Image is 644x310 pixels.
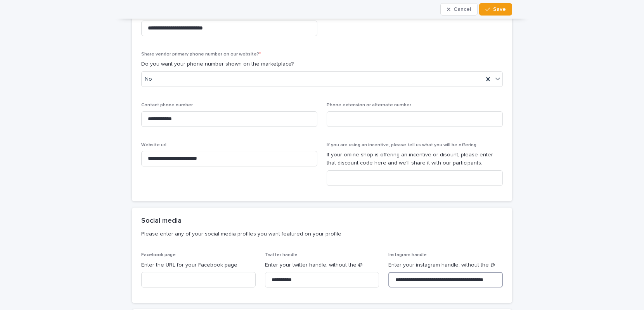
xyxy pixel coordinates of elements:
[265,253,298,257] span: Twitter handle
[141,143,166,147] span: Website url
[388,261,503,269] p: Enter your instagram handle, without the @
[440,3,478,16] button: Cancel
[141,261,256,269] p: Enter the URL for your Facebook page
[145,75,152,83] span: No
[141,103,193,107] span: Contact phone number
[493,7,506,12] span: Save
[479,3,512,16] button: Save
[265,261,379,269] p: Enter your twitter handle, without the @
[141,52,261,57] span: Share vendor primary phone number on our website?
[141,230,500,237] p: Please enter any of your social media profiles you want featured on your profile
[327,143,478,147] span: If you are using an incentive, please tell us what you will be offering.
[388,253,427,257] span: Instagram handle
[327,103,411,107] span: Phone extension or alternate number
[454,7,471,12] span: Cancel
[327,151,503,167] p: If your online shop is offering an incentive or disount, please enter that discount code here and...
[141,253,176,257] span: Facebook page
[141,60,503,68] p: Do you want your phone number shown on the marketplace?
[141,217,182,225] h2: Social media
